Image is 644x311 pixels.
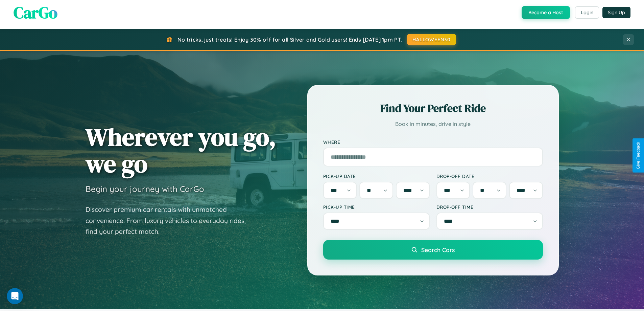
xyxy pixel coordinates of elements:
iframe: Intercom live chat [7,288,23,304]
div: Give Feedback [636,142,641,169]
button: Become a Host [522,6,570,19]
h1: Wherever you go, we go [86,124,276,177]
h2: Find Your Perfect Ride [323,101,543,116]
h3: Begin your journey with CarGo [86,184,204,194]
label: Drop-off Date [436,173,543,179]
button: Sign Up [602,7,630,18]
label: Pick-up Time [323,204,430,210]
label: Pick-up Date [323,173,430,179]
span: Search Cars [421,246,455,253]
button: Login [575,6,599,19]
p: Book in minutes, drive in style [323,119,543,129]
label: Drop-off Time [436,204,543,210]
button: HALLOWEEN30 [407,34,456,45]
p: Discover premium car rentals with unmatched convenience. From luxury vehicles to everyday rides, ... [86,204,255,237]
button: Search Cars [323,240,543,260]
label: Where [323,139,543,145]
span: CarGo [14,1,57,24]
span: No tricks, just treats! Enjoy 30% off for all Silver and Gold users! Ends [DATE] 1pm PT. [177,36,402,43]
